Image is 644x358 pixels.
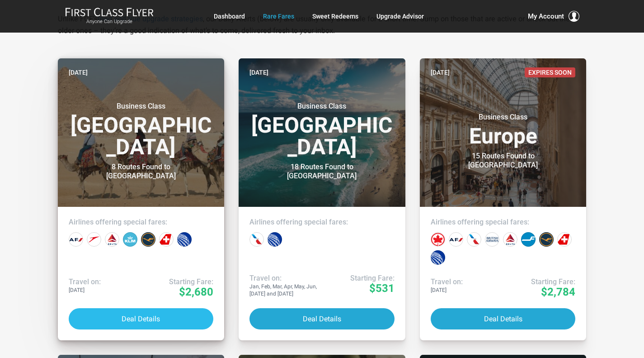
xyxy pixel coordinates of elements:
div: 8 Routes Found to [GEOGRAPHIC_DATA] [85,162,197,181]
div: Air France [449,232,463,247]
a: [DATE]Business Class[GEOGRAPHIC_DATA]8 Routes Found to [GEOGRAPHIC_DATA]Airlines offering special... [58,58,225,340]
div: Swiss [557,232,572,247]
small: Business Class [265,102,378,111]
span: Expires Soon [525,67,575,77]
div: United [431,250,445,265]
div: Air France [69,232,83,247]
div: American Airlines [249,232,264,247]
button: Deal Details [249,308,395,329]
div: United [268,232,282,247]
small: Business Class [85,102,197,111]
h3: [GEOGRAPHIC_DATA] [249,102,395,158]
time: [DATE] [69,67,88,77]
a: First Class FlyerAnyone Can Upgrade [65,7,154,25]
div: KLM [123,232,137,247]
div: 18 Routes Found to [GEOGRAPHIC_DATA] [265,162,378,181]
h3: Europe [431,113,576,147]
div: United [177,232,192,247]
div: Delta Airlines [503,232,517,247]
div: British Airways [485,232,499,247]
h3: [GEOGRAPHIC_DATA] [69,102,214,158]
div: Lufthansa [539,232,554,247]
time: [DATE] [431,67,450,77]
span: My Account [528,11,564,22]
div: Air Canada [431,232,445,247]
a: [DATE]Business Class[GEOGRAPHIC_DATA]18 Routes Found to [GEOGRAPHIC_DATA]Airlines offering specia... [239,58,405,340]
a: Upgrade Advisor [376,8,424,24]
small: Anyone Can Upgrade [65,19,154,25]
a: Sweet Redeems [312,8,358,24]
div: Austrian Airlines‎ [87,232,101,247]
button: Deal Details [431,308,576,329]
time: [DATE] [249,67,268,77]
button: Deal Details [69,308,214,329]
a: Dashboard [214,8,245,24]
h4: Airlines offering special fares: [249,218,395,227]
div: 15 Routes Found to [GEOGRAPHIC_DATA] [447,152,559,170]
div: Delta Airlines [105,232,119,247]
a: [DATE]Expires SoonBusiness ClassEurope15 Routes Found to [GEOGRAPHIC_DATA]Airlines offering speci... [420,58,587,340]
img: First Class Flyer [65,7,154,17]
h4: Airlines offering special fares: [431,218,576,227]
div: American Airlines [467,232,481,247]
h4: Airlines offering special fares: [69,218,214,227]
small: Business Class [447,113,559,122]
div: Finnair [521,232,536,247]
div: Lufthansa [141,232,155,247]
button: My Account [528,11,579,22]
a: Rare Fares [263,8,294,24]
div: Swiss [159,232,174,247]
